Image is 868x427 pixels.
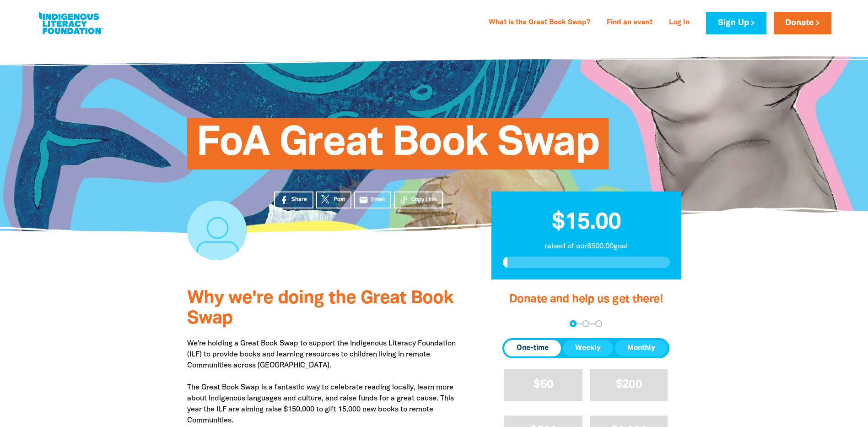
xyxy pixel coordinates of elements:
span: Share [291,196,307,204]
a: Share [274,192,313,208]
button: Copy Link [394,192,443,208]
button: Navigate to step 3 of 3 to enter your payment details [595,320,602,327]
span: Monthly [627,343,655,354]
a: Sign Up [706,12,766,34]
span: Email [371,196,385,204]
a: Log In [663,16,695,30]
a: Post [316,192,351,208]
a: Donate [774,12,831,34]
button: One-time [504,340,561,356]
button: $50 [504,369,582,401]
button: Navigate to step 2 of 3 to enter your details [582,320,589,327]
div: Donation frequency [502,338,669,358]
button: Navigate to step 1 of 3 to enter your donation amount [570,320,577,327]
span: Weekly [575,343,601,354]
span: $200 [616,379,642,390]
span: Post [334,196,345,204]
p: raised of our $500.00 goal [503,241,670,252]
span: Donate and help us get there! [509,294,663,305]
button: Weekly [563,340,613,356]
i: email [359,195,368,205]
span: Copy Link [411,196,437,204]
a: Find an event [601,16,658,30]
span: Why we're doing the Great Book Swap [187,290,453,327]
button: $200 [590,369,668,401]
span: FoA Great Book Swap [196,125,599,170]
button: Monthly [615,340,668,356]
a: emailEmail [354,192,392,208]
span: One-time [517,343,549,354]
span: $15.00 [552,212,621,233]
span: $50 [534,379,553,390]
a: What is the Great Book Swap? [483,16,596,30]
